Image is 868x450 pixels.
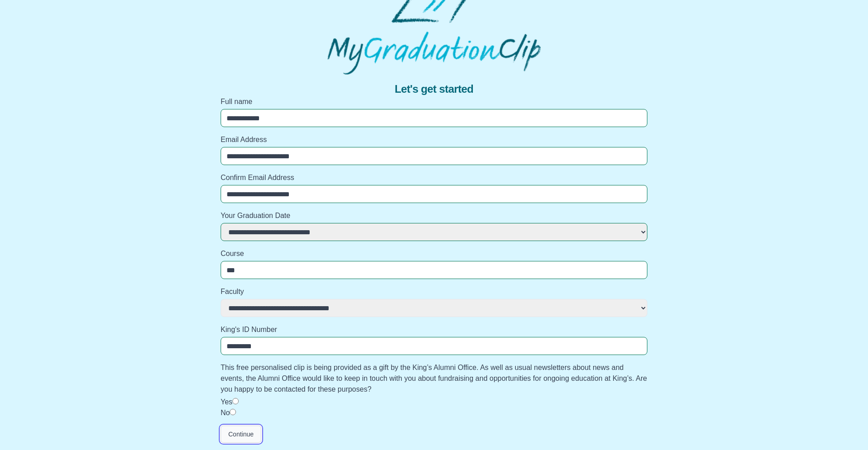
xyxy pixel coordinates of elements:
label: Yes [221,398,232,406]
label: This free personalised clip is being provided as a gift by the King’s Alumni Office. As well as u... [221,362,647,395]
span: Let's get started [395,82,473,96]
label: Your Graduation Date [221,210,647,221]
label: Email Address [221,134,647,145]
label: Course [221,248,647,259]
label: Full name [221,96,647,107]
label: Confirm Email Address [221,172,647,183]
button: Continue [221,426,261,443]
label: King's ID Number [221,324,647,335]
label: No [221,409,230,417]
label: Faculty [221,286,647,297]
